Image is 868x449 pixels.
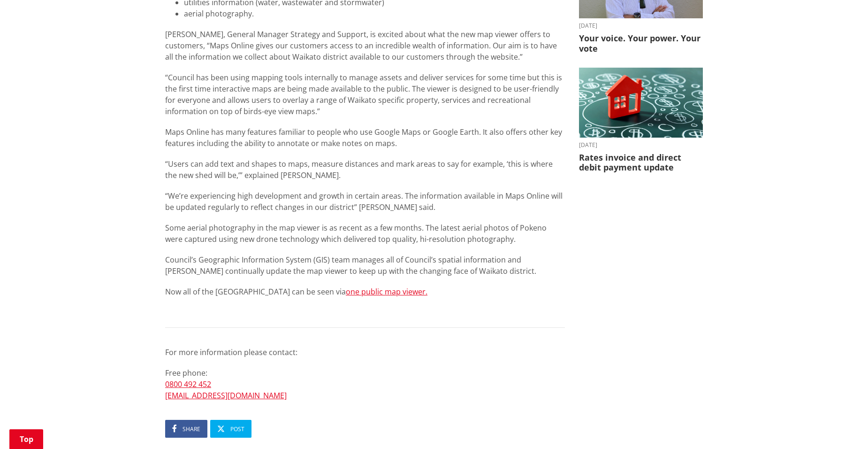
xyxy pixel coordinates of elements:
li: aerial photography. [184,8,565,19]
a: [DATE] Rates invoice and direct debit payment update [579,68,703,173]
a: one public map viewer. [346,286,427,297]
h3: Your voice. Your power. Your vote [579,33,703,54]
p: “Council has been using mapping tools internally to manage assets and deliver services for some t... [165,72,565,117]
a: 0800 492 452 [165,379,211,389]
h3: Rates invoice and direct debit payment update [579,153,703,173]
p: Now all of the [GEOGRAPHIC_DATA] can be seen via [165,286,565,309]
span: Post [230,425,244,433]
p: [PERSON_NAME], General Manager Strategy and Support, is excited about what the new map viewer off... [165,29,565,62]
span: Share [183,425,200,433]
p: For more information please contact: [165,347,565,358]
a: [EMAIL_ADDRESS][DOMAIN_NAME] [165,390,287,401]
time: [DATE] [579,23,703,29]
iframe: Messenger Launcher [825,410,859,443]
a: Share [165,420,207,438]
a: Post [210,420,251,438]
p: Some aerial photography in the map viewer is as recent as a few months. The latest aerial photos ... [165,222,565,245]
p: “We’re experiencing high development and growth in certain areas. The information available in Ma... [165,190,565,213]
p: Maps Online has many features familiar to people who use Google Maps or Google Earth. It also off... [165,126,565,149]
p: Free phone: [165,367,565,401]
p: “Users can add text and shapes to maps, measure distances and mark areas to say for example, ‘thi... [165,158,565,181]
p: Council’s Geographic Information System (GIS) team manages all of Council’s spatial information a... [165,254,565,277]
a: Top [9,429,43,449]
time: [DATE] [579,142,703,148]
img: rates image [579,68,703,138]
